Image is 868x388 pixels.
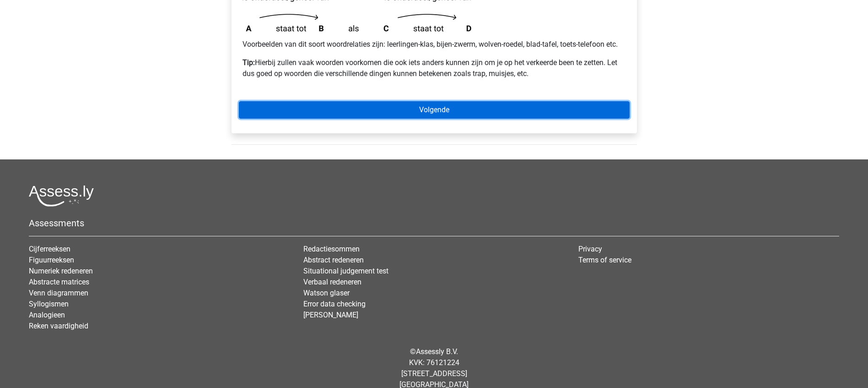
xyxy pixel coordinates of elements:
a: Terms of service [578,256,631,264]
b: Tip: [243,58,255,67]
a: Redactiesommen [303,245,360,253]
a: Numeriek redeneren [29,267,93,275]
a: Abstracte matrices [29,278,89,286]
p: Voorbeelden van dit soort woordrelaties zijn: leerlingen-klas, bijen-zwerm, wolven-roedel, blad-t... [243,39,626,50]
p: Hierbij zullen vaak woorden voorkomen die ook iets anders kunnen zijn om je op het verkeerde been... [243,57,626,79]
a: Assessly B.V. [416,347,458,356]
a: Privacy [578,245,602,253]
a: Error data checking [303,300,366,308]
a: Figuurreeksen [29,256,74,264]
a: Syllogismen [29,300,69,308]
a: Reken vaardigheid [29,322,88,330]
a: Verbaal redeneren [303,278,361,286]
h5: Assessments [29,218,839,229]
a: Cijferreeksen [29,245,70,253]
a: Watson glaser [303,289,350,297]
a: Analogieen [29,311,65,319]
a: Volgende [239,101,630,119]
a: Venn diagrammen [29,289,88,297]
a: Situational judgement test [303,267,388,275]
a: [PERSON_NAME] [303,311,358,319]
a: Abstract redeneren [303,256,364,264]
img: Assessly logo [29,185,94,207]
